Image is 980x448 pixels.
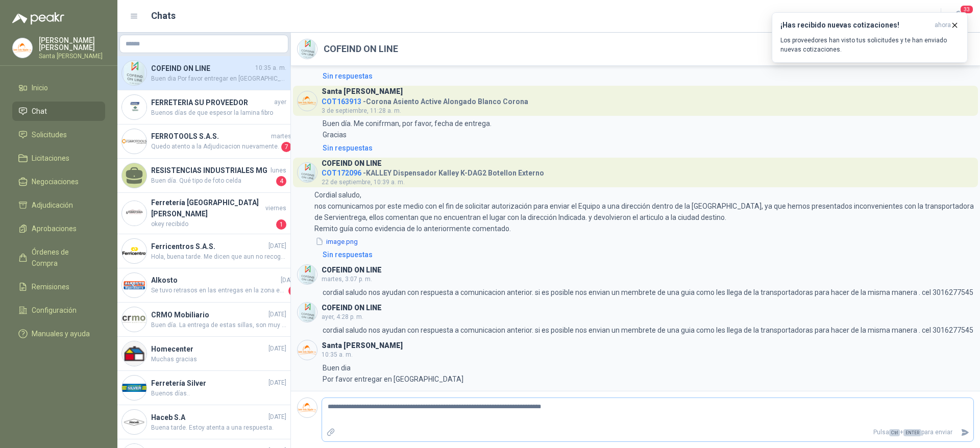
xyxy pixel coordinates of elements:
[322,107,401,114] span: 3 de septiembre, 11:28 a. m.
[32,153,69,164] span: Licitaciones
[12,148,105,168] a: Licitaciones
[151,252,286,262] span: Hola, buena tarde. Me dicen que aun no recogen la pulidora. por favor me confirman cuando recogen.
[117,405,290,439] a: Company LogoHaceb S.A[DATE]Buena tarde. Estoy atenta a una respuesta.
[339,424,957,441] p: Pulsa + para enviar
[322,305,382,311] h3: COFEIND ON LINE
[12,301,105,320] a: Configuración
[117,193,290,234] a: Company LogoFerretería [GEOGRAPHIC_DATA][PERSON_NAME]viernesokey recibido1
[321,70,974,82] a: Sin respuestas
[122,61,146,85] img: Company Logo
[151,9,176,23] h1: Chats
[12,172,105,191] a: Negociaciones
[268,241,286,251] span: [DATE]
[314,236,359,247] button: image.png
[32,129,67,140] span: Solicitudes
[117,303,290,337] a: Company LogoCRMO Mobiliario[DATE]Buen día. La entrega de estas sillas, son muy pequeñas, no son p...
[323,362,463,385] p: Buen dia Por favor entregar en [GEOGRAPHIC_DATA]
[117,159,290,193] a: RESISTENCIAS INDUSTRIALES MGlunesBuen día. Qué tipo de foto celda4
[151,309,266,320] h4: CRMO Mobiliario
[12,102,105,121] a: Chat
[322,351,353,358] span: 10:35 a. m.
[322,95,528,105] h4: - Corona Asiento Active Alongado Blanco Corona
[323,287,973,298] p: cordial saludo nos ayudan con respuesta a comunicacion anterior. si es posible nos envian un memb...
[281,276,299,285] span: [DATE]
[122,129,146,154] img: Company Logo
[268,310,286,319] span: [DATE]
[322,161,382,166] h3: COFEIND ON LINE
[12,324,105,343] a: Manuales y ayuda
[117,56,290,90] a: Company LogoCOFEIND ON LINE10:35 a. m.Buen dia Por favor entregar en [GEOGRAPHIC_DATA]
[32,246,95,269] span: Órdenes de Compra
[957,424,973,441] button: Enviar
[322,179,405,186] span: 22 de septiembre, 10:39 a. m.
[780,21,930,30] h3: ¡Has recibido nuevas cotizaciones!
[314,189,974,234] p: Cordial saludo, nos comunicamos por este medio con el fin de solicitar autorización para enviar e...
[151,131,269,142] h4: FERROTOOLS S.A.S.
[151,241,266,252] h4: Ferricentros S.A.S.
[151,142,279,152] span: Quedo atento a la Adjudicacion nuevamente.
[321,142,974,154] a: Sin respuestas
[12,125,105,144] a: Solicitudes
[323,70,373,82] div: Sin respuestas
[32,200,73,211] span: Adjudicación
[151,165,268,176] h4: RESISTENCIAS INDUSTRIALES MG
[322,97,361,106] span: COT163913
[889,429,900,436] span: Ctrl
[271,166,286,176] span: lunes
[122,239,146,263] img: Company Logo
[117,234,290,268] a: Company LogoFerricentros S.A.S.[DATE]Hola, buena tarde. Me dicen que aun no recogen la pulidora. ...
[12,277,105,296] a: Remisiones
[772,12,968,63] button: ¡Has recibido nuevas cotizaciones!ahora Los proveedores han visto tus solicitudes y te han enviad...
[322,166,544,176] h4: - KALLEY Dispensador Kalley K-DAG2 Botellon Externo
[288,286,299,296] span: 2
[322,424,339,441] label: Adjuntar archivos
[151,286,286,296] span: Se tuvo retrasos en las entregas en la zona esta semana
[39,37,105,51] p: [PERSON_NAME] [PERSON_NAME]
[122,341,146,366] img: Company Logo
[122,273,146,297] img: Company Logo
[122,376,146,400] img: Company Logo
[298,398,317,417] img: Company Logo
[281,142,291,152] span: 7
[122,201,146,226] img: Company Logo
[151,423,286,433] span: Buena tarde. Estoy atenta a una respuesta.
[322,276,372,283] span: martes, 3:07 p. m.
[12,219,105,238] a: Aprobaciones
[274,97,286,107] span: ayer
[323,249,373,260] div: Sin respuestas
[298,163,317,182] img: Company Logo
[12,12,64,24] img: Logo peakr
[322,343,403,349] h3: Santa [PERSON_NAME]
[151,389,286,399] span: Buenos días..
[122,307,146,332] img: Company Logo
[117,268,290,303] a: Company LogoAlkosto[DATE]Se tuvo retrasos en las entregas en la zona esta semana2
[322,169,361,177] span: COT172096
[151,176,274,186] span: Buen día. Qué tipo de foto celda
[151,412,266,423] h4: Haceb S.A
[321,249,974,260] a: Sin respuestas
[276,176,286,186] span: 4
[298,340,317,360] img: Company Logo
[122,410,146,434] img: Company Logo
[780,36,959,54] p: Los proveedores han visto tus solicitudes y te han enviado nuevas cotizaciones.
[323,325,973,336] p: cordial saludo nos ayudan con respuesta a comunicacion anterior. si es posible nos envian un memb...
[151,275,279,286] h4: Alkosto
[151,74,286,84] span: Buen dia Por favor entregar en [GEOGRAPHIC_DATA]
[117,90,290,125] a: Company LogoFERRETERIA SU PROVEEDORayerBuenos días de que espesor la lamina fibro
[151,343,266,355] h4: Homecenter
[122,95,146,119] img: Company Logo
[324,42,398,56] h2: COFEIND ON LINE
[268,378,286,388] span: [DATE]
[322,89,403,94] h3: Santa [PERSON_NAME]
[322,313,363,320] span: ayer, 4:28 p. m.
[32,281,69,292] span: Remisiones
[39,53,105,59] p: Santa [PERSON_NAME]
[32,223,77,234] span: Aprobaciones
[960,5,974,14] span: 33
[323,118,493,140] p: Buen día. Me conifrman, por favor, fecha de entrega. Gracias
[151,355,286,364] span: Muchas gracias
[271,132,291,141] span: martes
[12,78,105,97] a: Inicio
[255,63,286,73] span: 10:35 a. m.
[276,219,286,230] span: 1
